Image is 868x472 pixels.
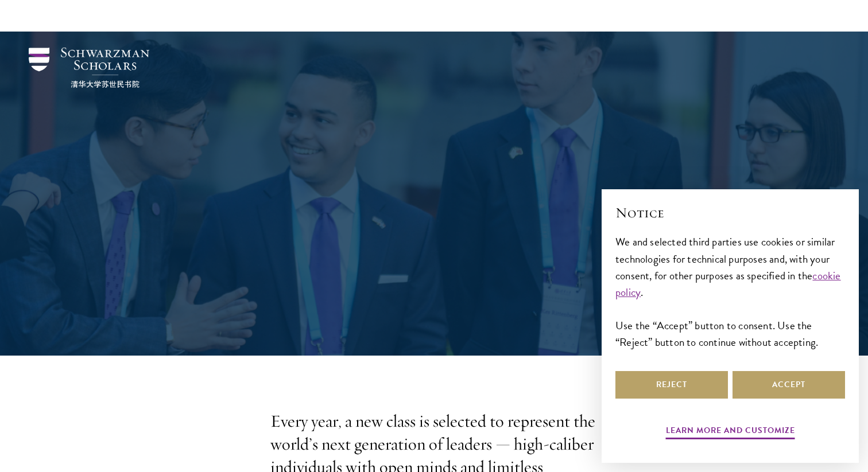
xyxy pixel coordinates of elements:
[615,267,841,301] a: cookie policy
[733,371,845,399] button: Accept
[615,203,845,223] h2: Notice
[615,371,728,399] button: Reject
[666,423,795,441] button: Learn more and customize
[615,233,845,350] div: We and selected third parties use cookies or similar technologies for technical purposes and, wit...
[29,48,149,88] img: Schwarzman Scholars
